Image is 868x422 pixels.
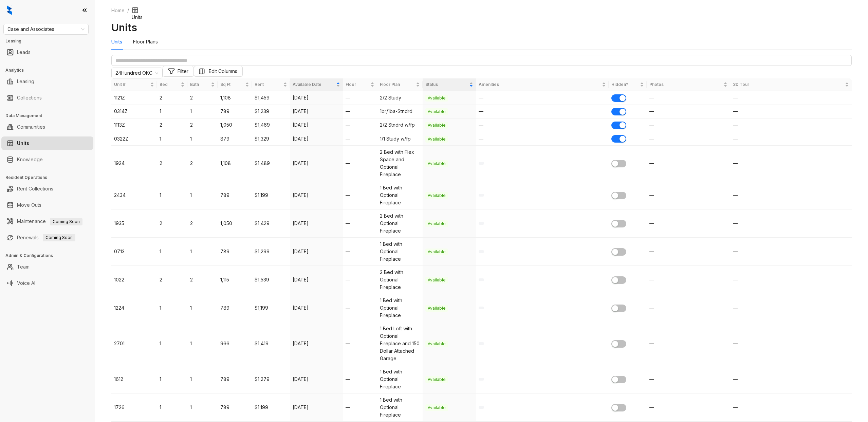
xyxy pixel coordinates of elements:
span: — [649,305,654,311]
img: logo [7,5,12,15]
span: — [733,122,738,128]
span: 1 Bed Loft with Optional Fireplace and 150 Dollar Attached Garage [380,326,420,361]
span: — [649,341,654,346]
li: / [127,7,129,21]
li: Maintenance [1,215,93,228]
td: 1,050 [218,209,252,238]
td: [DATE] [290,91,343,105]
td: 1 [187,294,218,322]
li: Leads [1,45,93,59]
span: — [733,220,738,226]
td: 1,108 [218,146,252,181]
span: — [649,122,654,128]
td: [DATE] [290,365,343,393]
span: — [733,277,738,282]
span: — [649,95,654,100]
a: Knowledge [17,153,43,166]
h3: Leasing [5,38,95,44]
span: — [733,95,738,100]
span: — [479,122,483,128]
span: — [733,160,738,166]
td: 1 [187,238,218,266]
li: Communities [1,120,93,134]
td: [DATE] [290,294,343,322]
td: $1,489 [252,146,290,181]
a: Move Outs [17,198,41,212]
span: 1 Bed with Optional Fireplace [380,397,402,418]
td: $1,299 [252,238,290,266]
a: Leasing [17,75,34,88]
span: Edit Columns [209,68,237,75]
li: Move Outs [1,198,93,212]
td: — [343,209,377,238]
td: 1113Z [111,118,157,132]
td: $1,239 [252,105,290,118]
li: Collections [1,91,93,105]
td: 1 [157,132,187,146]
td: 789 [218,105,252,118]
span: 2/2 Study [380,95,401,100]
td: 789 [218,181,252,209]
span: Amenities [479,81,601,88]
span: Status [425,81,468,88]
td: 789 [218,294,252,322]
td: [DATE] [290,266,343,294]
span: Hidden? [611,81,639,88]
span: Available Date [293,81,335,88]
td: [DATE] [290,238,343,266]
td: 1726 [111,393,157,422]
td: [DATE] [290,132,343,146]
div: Change Community [111,68,163,78]
td: 2 [187,266,218,294]
span: Available [425,136,448,143]
li: Team [1,260,93,274]
a: Communities [17,120,45,134]
button: Filter [163,66,194,77]
span: Floor Plan [380,81,414,88]
span: — [649,192,654,198]
a: Home [110,7,126,14]
span: Available [425,160,448,167]
span: — [649,160,654,166]
span: 2 Bed with Flex Space and Optional Fireplace [380,149,414,177]
td: 2 [187,118,218,132]
th: Bath [187,78,218,91]
td: [DATE] [290,105,343,118]
th: Hidden? [609,78,647,91]
td: 2 [187,146,218,181]
li: Knowledge [1,153,93,166]
span: — [733,404,738,410]
span: Rent [255,81,282,88]
td: 1,115 [218,266,252,294]
td: 0713 [111,238,157,266]
td: 0314Z [111,105,157,118]
a: Collections [17,91,42,105]
a: RenewalsComing Soon [17,231,75,244]
th: Unit # [111,78,157,91]
span: 2 Bed with Optional Fireplace [380,269,403,290]
th: Floor [343,78,377,91]
td: — [343,146,377,181]
td: 1,108 [218,91,252,105]
td: 2 [157,266,187,294]
span: — [649,249,654,254]
span: — [649,136,654,142]
td: 1 [187,393,218,422]
button: Edit Columns [194,66,243,77]
span: Available [425,277,448,283]
a: Voice AI [17,276,35,290]
span: — [649,108,654,114]
td: — [343,105,377,118]
td: 1935 [111,209,157,238]
td: — [343,322,377,365]
span: — [479,136,483,142]
td: 1121Z [111,91,157,105]
td: 1 [157,322,187,365]
a: Rent Collections [17,182,53,196]
span: Case and Associates [7,24,85,34]
span: — [733,305,738,311]
td: 0322Z [111,132,157,146]
td: — [343,393,377,422]
span: — [649,376,654,382]
td: 1924 [111,146,157,181]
